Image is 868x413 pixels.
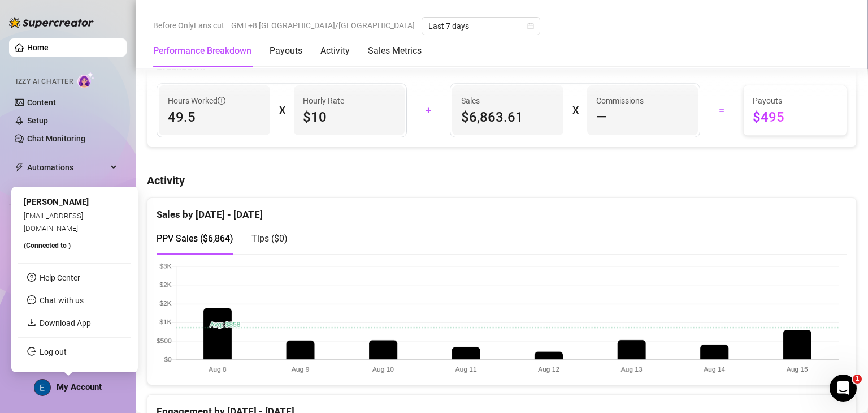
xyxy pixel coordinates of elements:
li: Log out [18,343,131,361]
div: X [279,101,285,119]
span: — [596,108,607,126]
div: X [572,101,578,119]
img: ACg8ocLcPRSDFD1_FgQTWMGHesrdCMFi59PFqVtBfnK-VGsPLWuquQ=s96-c [34,380,50,395]
span: (Connected to ) [24,242,71,249]
a: Log out [40,347,67,356]
span: Automations [27,158,107,177]
img: AI Chatter [77,72,95,88]
div: Payouts [270,44,302,58]
div: Activity [320,44,350,58]
span: Hours Worked [168,94,225,107]
span: message [27,295,36,304]
iframe: Intercom live chat [830,375,857,402]
span: $6,863.61 [461,108,554,126]
article: Hourly Rate [303,94,344,107]
a: Content [27,98,56,107]
span: Chat Copilot [27,181,107,199]
span: thunderbolt [15,163,24,172]
span: Before OnlyFans cut [153,17,224,34]
span: Last 7 days [428,18,533,35]
div: = [707,101,736,119]
span: [EMAIL_ADDRESS][DOMAIN_NAME] [24,211,83,232]
span: Tips ( $0 ) [251,233,288,244]
img: logo-BBDzfeDw.svg [9,17,94,28]
span: $495 [753,108,837,126]
span: PPV Sales ( $6,864 ) [157,233,233,244]
div: Sales Metrics [368,44,422,58]
a: Help Center [40,273,80,282]
span: Sales [461,94,554,107]
span: $10 [303,108,396,126]
span: info-circle [218,97,225,105]
a: Home [27,43,49,52]
a: Download App [40,319,91,328]
a: Chat Monitoring [27,134,85,143]
span: My Account [57,382,102,392]
span: Izzy AI Chatter [16,76,73,87]
span: GMT+8 [GEOGRAPHIC_DATA]/[GEOGRAPHIC_DATA] [231,17,415,34]
a: Setup [27,116,48,125]
span: 49.5 [168,108,261,126]
span: calendar [527,23,534,29]
span: [PERSON_NAME] [24,197,89,207]
div: Performance Breakdown [153,44,251,58]
h4: Activity [147,173,857,188]
span: Chat with us [40,296,84,305]
span: Payouts [753,94,837,107]
span: 1 [853,375,862,384]
article: Commissions [596,94,644,107]
div: + [414,101,443,119]
div: Sales by [DATE] - [DATE] [157,198,847,222]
